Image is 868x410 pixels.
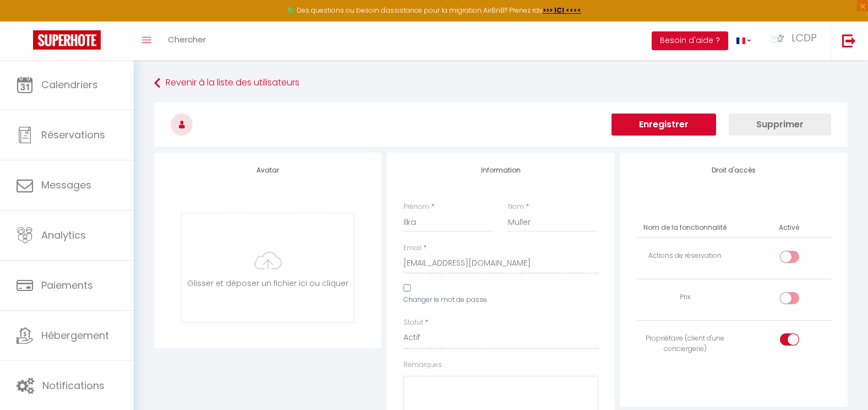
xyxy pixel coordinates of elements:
[403,360,442,370] label: Remarques
[612,114,716,136] button: Enregistrer
[791,31,817,45] span: LCDP
[729,114,831,136] button: Supprimer
[774,218,804,238] th: Activé
[403,202,429,212] label: Prénom
[652,31,728,50] button: Besoin d'aide ?
[41,228,86,242] span: Analytics
[403,295,487,305] label: Changer le mot de passe
[637,166,831,174] h4: Droit d'accès
[641,292,730,303] div: Prix
[41,178,91,192] span: Messages
[33,30,101,50] img: Super Booking
[641,333,730,354] div: Propriétaire (client d'une conciergerie)
[41,328,109,342] span: Hébergement
[403,243,422,253] label: Email
[154,73,848,93] a: Revenir à la liste des utilisateurs
[41,128,105,142] span: Réservations
[41,278,93,292] span: Paiements
[42,379,105,392] span: Notifications
[842,34,856,47] img: logout
[508,202,524,212] label: Nom
[760,21,831,60] a: ... LCDP
[168,34,206,45] span: Chercher
[41,78,98,91] span: Calendriers
[403,317,423,328] label: Statut
[171,166,365,174] h4: Avatar
[768,32,784,44] img: ...
[160,21,214,60] a: Chercher
[543,6,581,15] a: >>> ICI <<<<
[637,218,734,238] th: Nom de la fonctionnalité
[641,251,730,261] div: Actions de réservation
[403,166,598,174] h4: Information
